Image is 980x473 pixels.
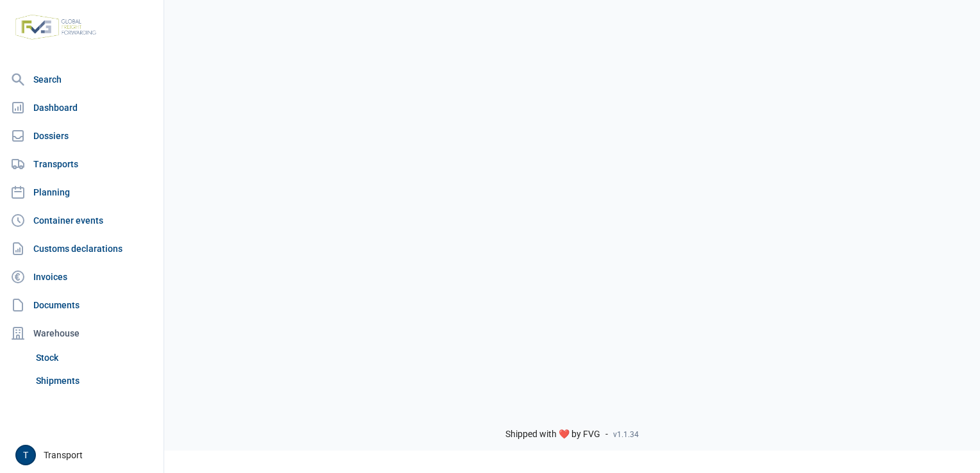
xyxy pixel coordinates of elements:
[5,292,158,318] a: Documents
[5,236,158,261] a: Customs declarations
[5,320,158,346] div: Warehouse
[10,10,101,45] img: FVG - Global freight forwarding
[31,369,158,392] a: Shipments
[5,95,158,120] a: Dashboard
[5,264,158,290] a: Invoices
[15,445,36,465] button: T
[5,179,158,205] a: Planning
[15,445,156,465] div: Transport
[31,346,158,369] a: Stock
[613,429,639,440] span: v1.1.34
[505,429,600,440] span: Shipped with ❤️ by FVG
[5,67,158,92] a: Search
[605,429,608,440] span: -
[5,151,158,177] a: Transports
[5,208,158,233] a: Container events
[5,123,158,149] a: Dossiers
